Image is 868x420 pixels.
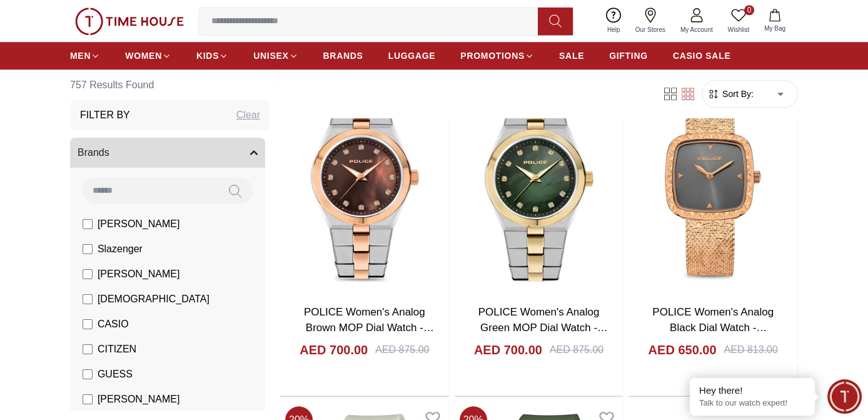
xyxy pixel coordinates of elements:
[83,344,93,354] input: CITIZEN
[98,242,143,257] span: Slazenger
[602,25,625,34] span: Help
[70,70,270,100] h6: 757 Results Found
[253,49,288,62] span: UNISEX
[98,267,180,282] span: [PERSON_NAME]
[460,49,525,62] span: PROMOTIONS
[253,44,298,67] a: UNISEX
[83,219,93,229] input: [PERSON_NAME]
[70,49,91,62] span: MEN
[80,108,130,123] h3: Filter By
[724,342,778,357] div: AED 813.00
[478,306,608,350] a: POLICE Women's Analog Green MOP Dial Watch - PEWLG0038840
[652,306,774,350] a: POLICE Women's Analog Black Dial Watch - PEWLG0038403
[759,24,790,33] span: My Bag
[455,71,623,294] img: POLICE Women's Analog Green MOP Dial Watch - PEWLG0038840
[675,25,718,34] span: My Account
[98,367,133,382] span: GUESS
[98,292,209,307] span: [DEMOGRAPHIC_DATA]
[720,5,757,37] a: 0Wishlist
[83,269,93,279] input: [PERSON_NAME]
[323,49,363,62] span: BRANDS
[70,44,100,67] a: MEN
[673,49,731,62] span: CASIO SALE
[600,5,628,37] a: Help
[744,5,754,15] span: 0
[559,44,584,67] a: SALE
[757,6,793,36] button: My Bag
[78,145,109,160] span: Brands
[630,25,670,34] span: Our Stores
[75,8,184,35] img: ...
[460,44,534,67] a: PROMOTIONS
[699,384,805,397] div: Hey there!
[98,317,129,332] span: CASIO
[98,342,136,357] span: CITIZEN
[827,379,862,414] div: Chat Widget
[83,294,93,304] input: [DEMOGRAPHIC_DATA]
[323,44,363,67] a: BRANDS
[83,244,93,254] input: Slazenger
[98,392,180,407] span: [PERSON_NAME]
[673,44,731,67] a: CASIO SALE
[125,49,162,62] span: WOMEN
[236,108,260,123] div: Clear
[699,398,805,409] p: Talk to our watch expert!
[648,341,717,359] h4: AED 650.00
[83,369,93,379] input: GUESS
[609,49,648,62] span: GIFTING
[125,44,171,67] a: WOMEN
[83,394,93,404] input: [PERSON_NAME]
[628,5,673,37] a: Our Stores
[304,306,434,350] a: POLICE Women's Analog Brown MOP Dial Watch - PEWLG0038841
[388,44,436,67] a: LUGGAGE
[98,217,180,232] span: [PERSON_NAME]
[559,49,584,62] span: SALE
[300,341,368,359] h4: AED 700.00
[474,341,542,359] h4: AED 700.00
[388,49,436,62] span: LUGGAGE
[628,71,797,294] img: POLICE Women's Analog Black Dial Watch - PEWLG0038403
[550,342,603,357] div: AED 875.00
[609,44,648,67] a: GIFTING
[196,49,219,62] span: KIDS
[720,88,754,100] span: Sort By:
[280,71,449,294] img: POLICE Women's Analog Brown MOP Dial Watch - PEWLG0038841
[83,319,93,329] input: CASIO
[375,342,429,357] div: AED 875.00
[70,138,265,168] button: Brands
[196,44,228,67] a: KIDS
[723,25,754,34] span: Wishlist
[707,88,754,100] button: Sort By:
